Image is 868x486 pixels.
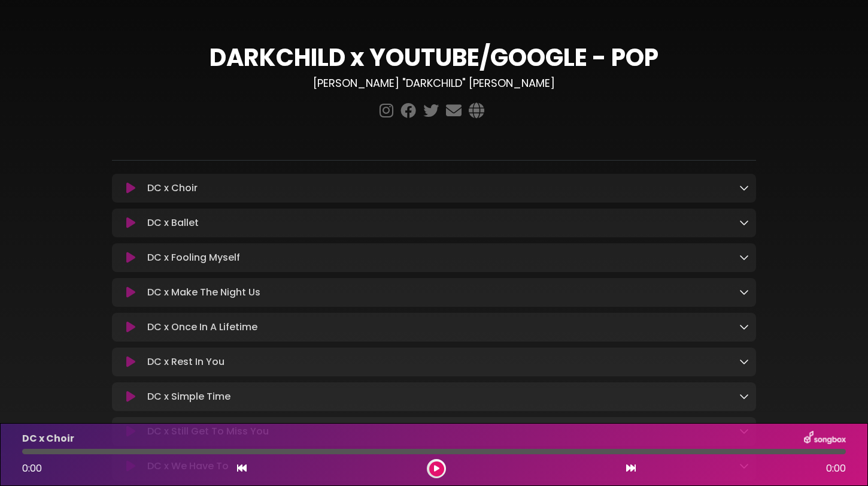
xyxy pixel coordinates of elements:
p: DC x Ballet [147,216,199,230]
p: DC x Rest In You [147,355,224,369]
p: DC x Once In A Lifetime [147,320,257,334]
span: 0:00 [22,461,42,475]
p: DC x Fooling Myself [147,250,240,265]
p: DC x Simple Time [147,390,230,404]
p: DC x Choir [22,431,74,446]
h1: DARKCHILD x YOUTUBE/GOOGLE - POP [112,43,756,72]
h3: [PERSON_NAME] "DARKCHILD" [PERSON_NAME] [112,77,756,90]
span: 0:00 [826,461,846,476]
p: DC x Make The Night Us [147,285,260,300]
img: songbox-logo-white.png [804,431,846,446]
p: DC x Choir [147,181,198,195]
